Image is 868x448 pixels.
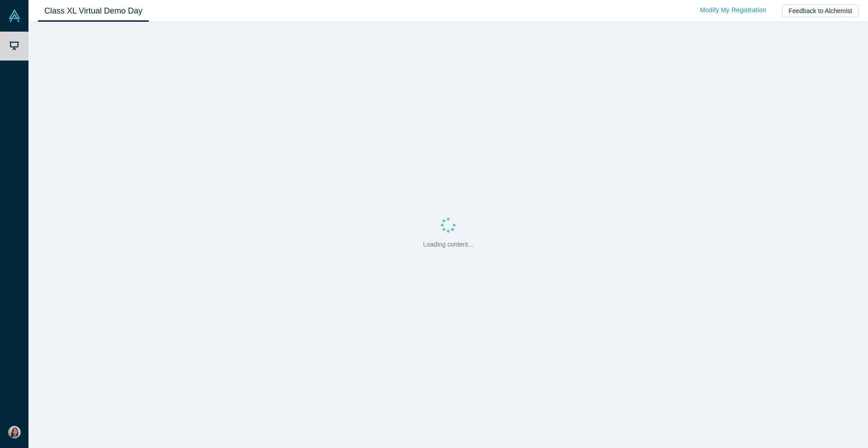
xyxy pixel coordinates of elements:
p: Loading content... [423,240,473,249]
a: Modify My Registration [690,2,776,18]
img: Cindy Wei's Account [8,426,21,439]
a: Class XL Virtual Demo Day [38,0,149,22]
img: Alchemist Vault Logo [8,9,21,22]
button: Feedback to Alchemist [782,5,859,17]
